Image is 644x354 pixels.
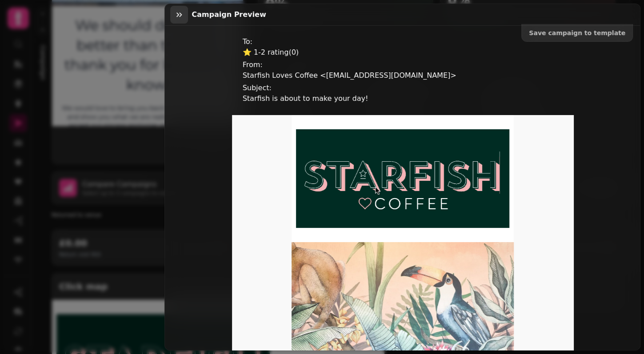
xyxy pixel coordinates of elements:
[243,47,563,58] p: ⭐ 1-2 rating ( 0 )
[521,24,633,42] button: Save campaign to template
[243,83,563,93] p: Subject:
[243,70,563,81] p: Starfish Loves Coffee <[EMAIL_ADDRESS][DOMAIN_NAME]>
[243,36,563,47] p: To:
[243,93,563,104] p: Starfish is about to make your day!
[529,30,625,36] span: Save campaign to template
[192,9,269,20] h3: Campaign preview
[243,60,563,70] p: From:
